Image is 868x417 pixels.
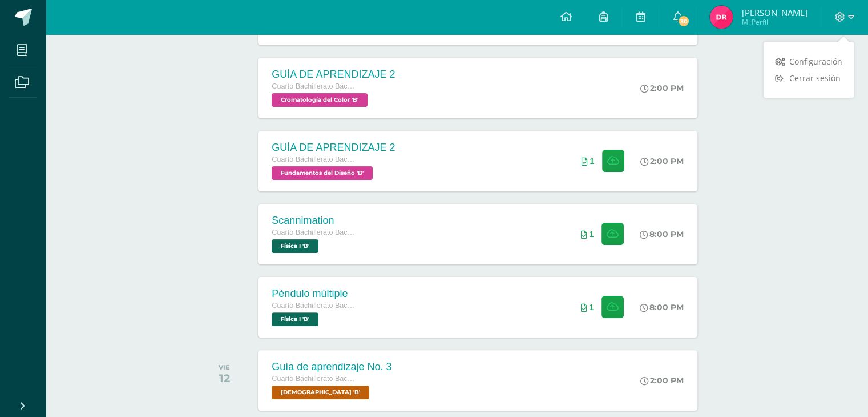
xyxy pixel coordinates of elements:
[764,70,854,86] a: Cerrar sesión
[640,375,684,386] div: 2:00 PM
[272,239,318,253] span: Física I 'B'
[640,229,684,239] div: 8:00 PM
[764,53,854,70] a: Configuración
[589,230,594,239] span: 1
[272,93,368,107] span: Cromatología del Color 'B'
[640,83,684,93] div: 2:00 PM
[581,157,594,166] div: Archivos entregados
[710,6,733,29] img: c5e0a2f43d45b08e0fcbba2fd8cbab3e.png
[272,361,391,373] div: Guía de aprendizaje No. 3
[272,288,357,300] div: Péndulo múltiple
[219,363,230,371] div: VIE
[640,156,684,166] div: 2:00 PM
[272,215,357,227] div: Scannimation
[272,228,357,236] span: Cuarto Bachillerato Bachillerato en CCLL con Orientación en Diseño Gráfico
[272,155,357,163] span: Cuarto Bachillerato Bachillerato en CCLL con Orientación en Diseño Gráfico
[272,375,357,383] span: Cuarto Bachillerato Bachillerato en CCLL con Orientación en Diseño Gráfico
[580,303,594,312] div: Archivos entregados
[741,7,807,18] span: [PERSON_NAME]
[272,302,357,310] span: Cuarto Bachillerato Bachillerato en CCLL con Orientación en Diseño Gráfico
[580,230,594,239] div: Archivos entregados
[640,302,684,312] div: 8:00 PM
[590,157,594,166] span: 1
[272,166,373,180] span: Fundamentos del Diseño 'B'
[272,69,395,81] div: GUÍA DE APRENDIZAJE 2
[677,15,690,27] span: 30
[272,142,395,154] div: GUÍA DE APRENDIZAJE 2
[272,312,318,326] span: Física I 'B'
[219,371,230,385] div: 12
[741,17,807,27] span: Mi Perfil
[789,73,841,83] span: Cerrar sesión
[789,56,842,67] span: Configuración
[272,82,357,90] span: Cuarto Bachillerato Bachillerato en CCLL con Orientación en Diseño Gráfico
[272,386,369,399] span: Biblia 'B'
[589,303,594,312] span: 1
